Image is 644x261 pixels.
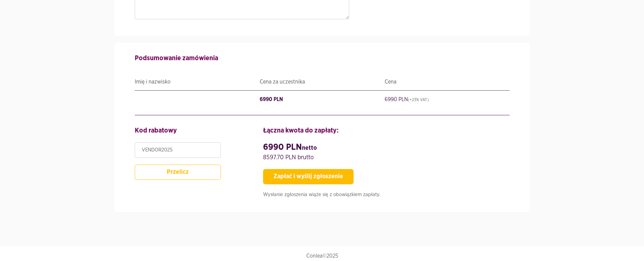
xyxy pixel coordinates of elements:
[263,143,317,151] strong: 6990 PLN
[263,155,314,161] span: 8597.70 PLN brutto
[135,142,221,158] input: Kod promocyjny
[263,191,510,199] p: Wysłanie zgłoszenia wiąże się z obowiązkiem zapłaty.
[263,169,354,184] button: Zapłać i wyślij zgłoszenie
[385,97,429,102] s: 6990 PLN
[135,127,177,134] strong: Kod rabatowy
[263,127,339,134] strong: Łączna kwota do zapłaty:
[135,77,260,87] div: Imię i nazwisko
[260,97,283,102] s: 6990 PLN
[408,98,429,102] u: (+23% VAT)
[135,55,218,62] strong: Podsumowanie zamówienia
[385,77,510,87] div: Cena
[135,165,221,180] button: Przelicz
[260,77,385,87] div: Cena za uczestnika
[302,145,317,151] span: netto
[135,253,510,259] p: Conlea©2025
